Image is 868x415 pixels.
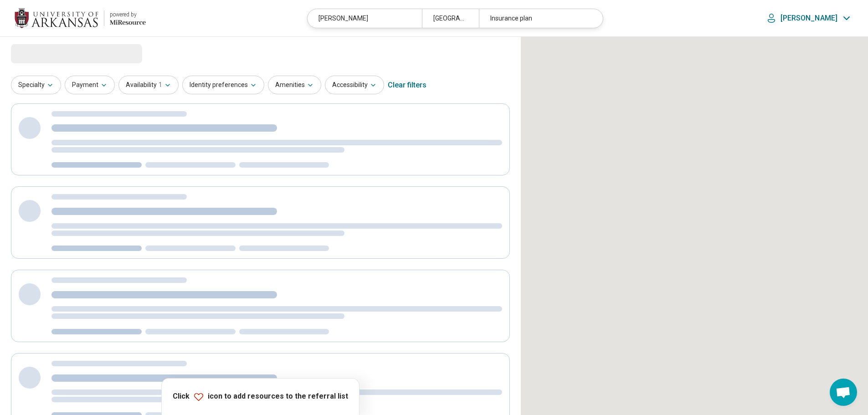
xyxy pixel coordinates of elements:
[325,76,384,94] button: Accessibility
[110,10,146,19] div: powered by
[11,76,61,94] button: Specialty
[15,7,146,29] a: University of Arkansaspowered by
[830,379,857,406] a: Open chat
[173,391,348,402] p: Click icon to add resources to the referral list
[781,14,837,23] p: [PERSON_NAME]
[479,9,593,28] div: Insurance plan
[15,7,98,29] img: University of Arkansas
[182,76,264,94] button: Identity preferences
[118,76,179,94] button: Availability1
[422,9,479,28] div: [GEOGRAPHIC_DATA], [GEOGRAPHIC_DATA]
[11,44,87,62] span: Loading...
[388,74,426,96] div: Clear filters
[159,80,162,90] span: 1
[308,9,422,28] div: [PERSON_NAME]
[268,76,321,94] button: Amenities
[65,76,115,94] button: Payment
